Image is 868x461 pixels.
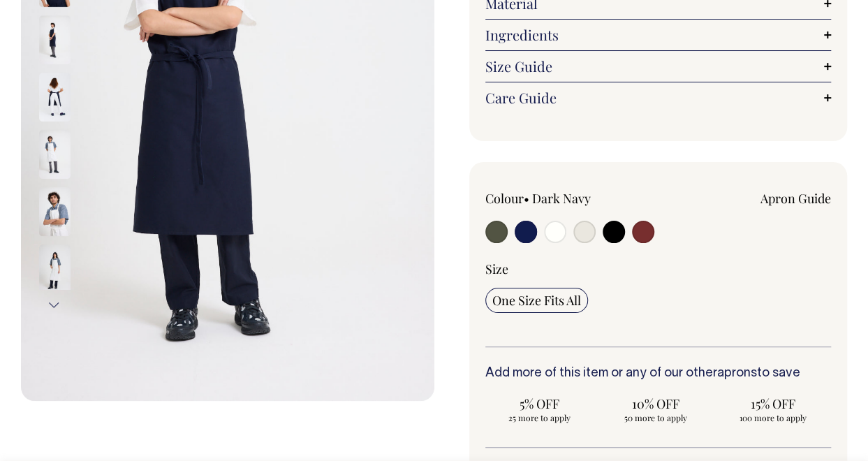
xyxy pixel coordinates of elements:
[602,391,710,427] input: 10% OFF 50 more to apply
[485,367,832,381] h6: Add more of this item or any of our other to save
[485,261,832,277] div: Size
[39,130,71,179] img: off-white
[760,190,831,207] a: Apron Guide
[44,289,65,321] button: Next
[609,412,703,423] span: 50 more to apply
[524,190,529,207] span: •
[39,187,71,236] img: off-white
[39,15,71,64] img: dark-navy
[492,292,581,309] span: One Size Fits All
[726,395,820,412] span: 15% OFF
[719,391,827,427] input: 15% OFF 100 more to apply
[485,190,624,207] div: Colour
[485,89,832,106] a: Care Guide
[609,395,703,412] span: 10% OFF
[492,412,587,423] span: 25 more to apply
[39,244,71,293] img: off-white
[492,395,587,412] span: 5% OFF
[485,288,588,313] input: One Size Fits All
[485,27,832,43] a: Ingredients
[532,190,591,207] label: Dark Navy
[717,367,757,379] a: aprons
[485,58,832,75] a: Size Guide
[726,412,820,423] span: 100 more to apply
[39,73,71,122] img: dark-navy
[485,391,594,427] input: 5% OFF 25 more to apply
